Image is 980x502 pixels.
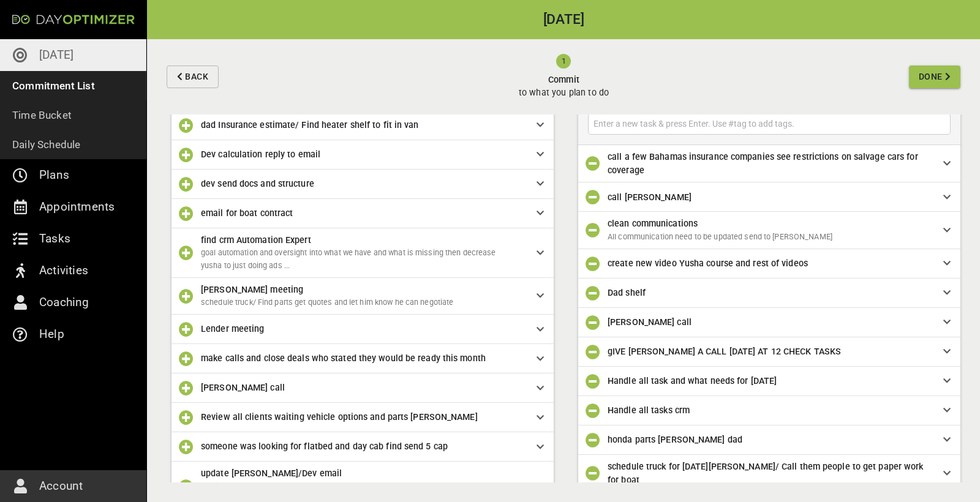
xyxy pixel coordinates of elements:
div: create new video Yusha course and rest of videos [578,249,960,279]
span: email for boat contract [201,208,293,218]
button: Back [167,66,219,88]
span: call [PERSON_NAME] [608,192,692,202]
span: Dev calculation reply to email [201,149,320,159]
div: Review all clients waiting vehicle options and parts [PERSON_NAME] [171,403,554,432]
div: Lender meeting [171,315,554,344]
span: Lender meeting [201,324,264,334]
span: schedule truck for [DATE][PERSON_NAME]/ Call them people to get paper work for boat [608,462,924,485]
div: clean communicationsAll communication need to be updated send to [PERSON_NAME] [578,212,960,249]
span: goal automation and oversight into what we have and what is missing then decrease yusha to just d... [201,248,496,270]
span: schedule truck/ Find parts get quotes and let him know he can negotiate [201,298,453,307]
span: dev send docs and structure [201,179,314,189]
div: Handle all task and what needs for [DATE] [578,367,960,396]
div: find crm Automation Expertgoal automation and oversight into what we have and what is missing the... [171,228,554,278]
span: Review all clients waiting vehicle options and parts [PERSON_NAME] [201,412,478,422]
span: clean communications [608,219,698,228]
p: Daily Schedule [12,136,81,153]
span: gIVE [PERSON_NAME] A CALL [DATE] AT 12 CHECK TASKS [608,347,841,356]
span: [PERSON_NAME] call [201,383,285,392]
div: [PERSON_NAME] meetingschedule truck/ Find parts get quotes and let him know he can negotiate [171,278,554,315]
div: make calls and close deals who stated they would be ready this month [171,344,554,373]
button: Committo what you plan to do [224,39,904,114]
span: update [PERSON_NAME]/Dev email [201,468,342,478]
span: Done [919,69,943,84]
div: call [PERSON_NAME] [578,182,960,212]
div: gIVE [PERSON_NAME] A CALL [DATE] AT 12 CHECK TASKS [578,337,960,367]
span: Back [185,69,208,84]
p: Commitment List [12,77,95,94]
p: Time Bucket [12,107,72,124]
div: email for boat contract [171,199,554,228]
p: Account [39,476,83,496]
div: Dev calculation reply to email [171,140,554,170]
span: create new video Yusha course and rest of videos [608,258,808,268]
span: All communication need to be updated send to [PERSON_NAME] [608,232,832,241]
span: Commit [519,73,609,86]
div: schedule truck for [DATE][PERSON_NAME]/ Call them people to get paper work for boat [578,455,960,493]
span: dad Insurance estimate/ Find heater shelf to fit in van [201,120,419,130]
span: call a few Bahamas insurance companies see restrictions on salvage cars for coverage [608,152,918,175]
div: honda parts [PERSON_NAME] dad [578,425,960,455]
img: Day Optimizer [12,15,135,24]
p: to what you plan to do [519,86,609,99]
div: [PERSON_NAME] call [578,308,960,337]
button: Done [909,66,960,88]
span: honda parts [PERSON_NAME] dad [608,435,742,444]
span: Handle all tasks crm [608,405,690,415]
h2: [DATE] [147,13,980,27]
div: someone was looking for flatbed and day cab find send 5 cap [171,432,554,462]
p: Plans [39,165,69,185]
div: Handle all tasks crm [578,396,960,425]
p: [DATE] [39,45,73,65]
div: [PERSON_NAME] call [171,373,554,403]
span: Dad shelf [608,288,646,298]
text: 1 [562,56,566,66]
span: someone was looking for flatbed and day cab find send 5 cap [201,441,448,451]
span: make calls and close deals who stated they would be ready this month [201,353,486,363]
p: Appointments [39,197,115,217]
input: Enter a new task & press Enter. Use #tag to add tags. [591,116,948,132]
div: dev send docs and structure [171,170,554,199]
span: Handle all task and what needs for [DATE] [608,376,777,386]
span: find crm Automation Expert [201,235,311,245]
span: [PERSON_NAME] meeting [201,285,303,294]
span: [PERSON_NAME] call [608,317,692,327]
p: Tasks [39,229,70,249]
div: dad Insurance estimate/ Find heater shelf to fit in van [171,111,554,140]
div: call a few Bahamas insurance companies see restrictions on salvage cars for coverage [578,145,960,183]
p: Coaching [39,293,89,312]
div: Dad shelf [578,279,960,308]
p: Activities [39,261,88,280]
p: Help [39,324,64,344]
